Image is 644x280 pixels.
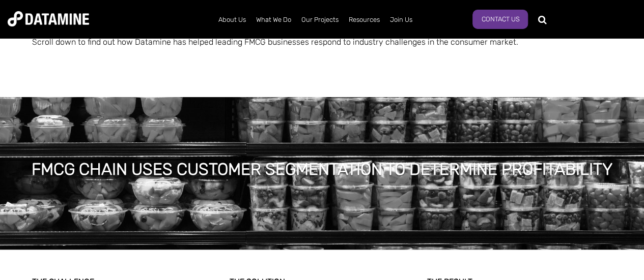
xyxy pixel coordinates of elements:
a: Our Projects [296,7,344,33]
a: About Us [213,7,251,33]
h1: FMCG CHAIN USES CUSTOMER SEGMENTATION TO DETERMINE PROFITABILITY [32,158,612,180]
a: Contact Us [472,10,528,29]
img: Datamine [8,11,89,26]
p: Scroll down to find out how Datamine has helped leading FMCG businesses respond to industry chall... [32,35,612,49]
a: Join Us [385,7,417,33]
a: Resources [344,7,385,33]
a: What We Do [251,7,296,33]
